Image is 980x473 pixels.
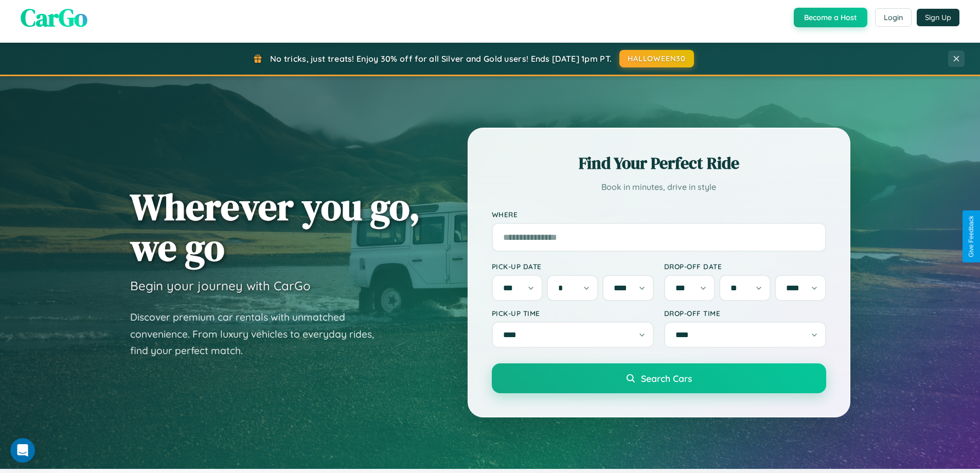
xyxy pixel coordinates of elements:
h1: Wherever you go, we go [130,186,420,268]
label: Pick-up Date [492,262,654,271]
h2: Find Your Perfect Ride [492,152,826,174]
button: Become a Host [794,8,867,27]
iframe: Intercom live chat [10,438,35,463]
span: No tricks, just treats! Enjoy 30% off for all Silver and Gold users! Ends [DATE] 1pm PT. [270,54,612,64]
p: Discover premium car rentals with unmatched convenience. From luxury vehicles to everyday rides, ... [130,309,387,359]
span: Search Cars [641,373,692,384]
label: Drop-off Date [664,262,826,271]
p: Book in minutes, drive in style [492,180,826,195]
label: Drop-off Time [664,309,826,318]
div: Give Feedback [968,216,975,257]
label: Pick-up Time [492,309,654,318]
label: Where [492,210,826,219]
span: CarGo [21,1,87,34]
h3: Begin your journey with CarGo [130,278,311,293]
button: HALLOWEEN30 [619,50,694,67]
button: Sign Up [917,9,959,26]
button: Login [875,8,912,27]
button: Search Cars [492,363,826,393]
